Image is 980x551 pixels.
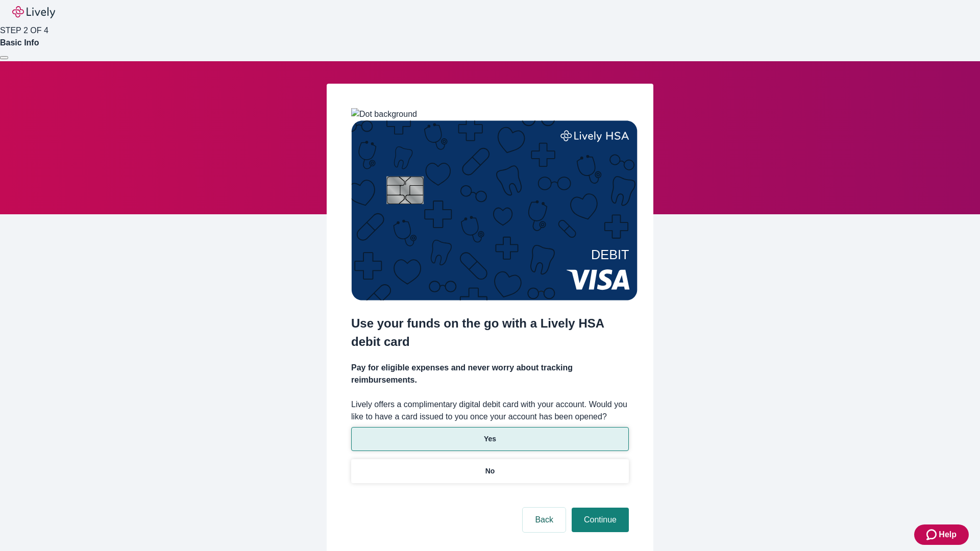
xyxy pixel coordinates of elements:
[914,524,969,545] button: Zendesk support iconHelp
[523,508,566,532] button: Back
[351,120,638,300] img: Debit card
[351,459,629,483] button: No
[351,362,629,386] h4: Pay for eligible expenses and never worry about tracking reimbursements.
[351,108,417,120] img: Dot background
[484,434,496,444] p: Yes
[926,529,939,541] svg: Zendesk support icon
[485,466,495,477] p: No
[351,314,629,351] h2: Use your funds on the go with a Lively HSA debit card
[351,427,629,451] button: Yes
[351,398,629,423] label: Lively offers a complimentary digital debit card with your account. Would you like to have a card...
[12,6,55,18] img: Lively
[939,529,957,541] span: Help
[572,508,629,532] button: Continue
